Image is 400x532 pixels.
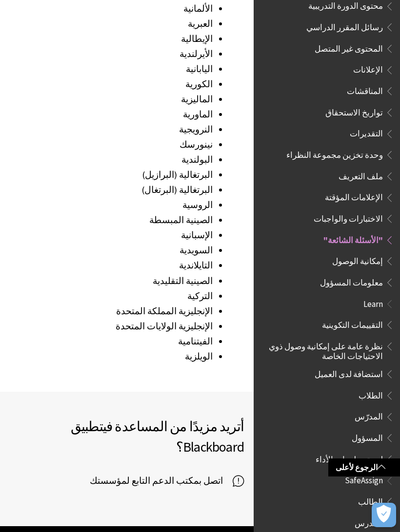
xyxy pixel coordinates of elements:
[90,474,244,488] a: اتصل بمكتب الدعم التابع لمؤسستك
[316,451,383,464] span: لوحة معلومات الأداء
[10,244,213,257] li: السويدية
[10,350,213,363] li: الويلزية
[359,387,383,400] span: الطلاب
[10,62,213,76] li: اليابانية
[315,366,383,379] span: استضافة لدى العميل
[71,418,244,456] span: تطبيق Blackboard
[10,123,213,136] li: النرويجية
[314,210,383,224] span: الاختبارات والواجبات
[10,213,213,227] li: الصينية المبسطة
[10,168,213,182] li: البرتغالية (البرازيل)
[372,503,396,527] button: فتح التفضيلات
[10,93,213,106] li: الماليزية
[10,153,213,167] li: البولندية
[323,232,383,245] span: "الأسئلة الشائعة"
[306,19,383,32] span: رسائل المقرر الدراسي
[315,40,383,54] span: المحتوى غير المتصل
[10,198,213,212] li: الروسية
[10,17,213,31] li: العبرية
[352,430,383,443] span: المسؤول
[265,338,383,361] span: نظرة عامة على إمكانية وصول ذوي الاحتياجات الخاصة
[10,77,213,91] li: الكورية
[10,416,244,457] h2: أتريد مزيدًا من المساعدة في ؟
[10,138,213,152] li: نينورسك
[355,515,383,528] span: المدرس
[350,126,383,139] span: التقديرات
[325,104,383,117] span: تواريخ الاستحقاق
[10,335,213,348] li: الفيتنامية
[345,473,383,486] span: SafeAssign
[10,2,213,16] li: الألمانية
[10,274,213,288] li: الصينية التقليدية
[10,259,213,272] li: التايلاندية
[320,274,383,287] span: معلومات المسؤول
[339,168,383,181] span: ملف التعريف
[10,304,213,318] li: الإنجليزية المملكة المتحدة
[10,228,213,242] li: الإسبانية
[10,47,213,61] li: الأيرلندية
[328,458,400,476] a: الرجوع لأعلى
[10,32,213,46] li: الإيطالية
[90,474,233,488] span: اتصل بمكتب الدعم التابع لمؤسستك
[355,409,383,422] span: المدرّس
[10,108,213,121] li: الماورية
[10,320,213,333] li: الإنجليزية الولايات المتحدة
[358,494,383,507] span: الطالب
[10,183,213,197] li: البرتغالية (البرتغال)
[325,190,383,203] span: الإعلامات المؤقتة
[260,296,394,468] nav: Book outline for Blackboard Learn Help
[353,62,383,75] span: الإعلانات
[322,317,383,330] span: التقييمات التكوينية
[363,296,383,309] span: Learn
[347,83,383,96] span: المناقشات
[286,147,383,160] span: وحدة تخزين مجموعة النظراء
[10,289,213,303] li: التركية
[332,253,383,266] span: إمكانية الوصول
